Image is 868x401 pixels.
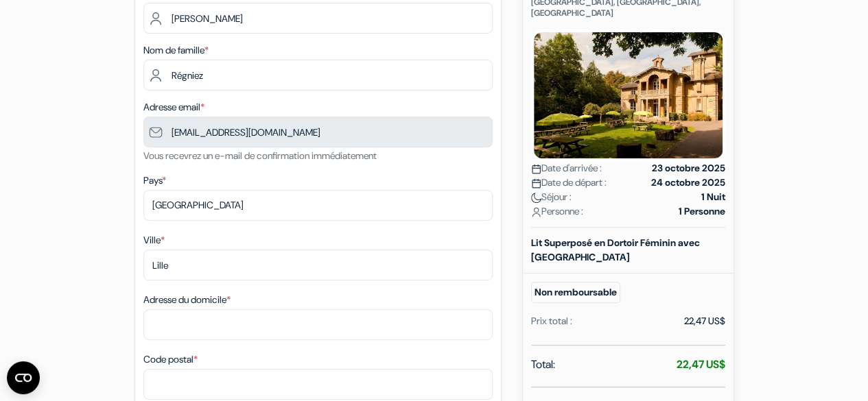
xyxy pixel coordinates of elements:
[531,204,583,219] span: Personne :
[531,193,541,203] img: moon.svg
[143,173,166,188] label: Pays
[7,361,40,394] button: Ouvrir le widget CMP
[531,161,602,175] span: Date d'arrivée :
[651,175,725,190] strong: 24 octobre 2025
[143,233,165,247] label: Ville
[531,207,541,217] img: user_icon.svg
[531,190,572,204] span: Séjour :
[143,117,493,147] input: Entrer adresse e-mail
[677,357,725,372] strong: 22,47 US$
[652,161,725,175] strong: 23 octobre 2025
[143,3,493,34] input: Entrez votre prénom
[701,190,725,204] strong: 1 Nuit
[531,175,607,190] span: Date de départ :
[143,352,198,367] label: Code postal
[143,43,209,58] label: Nom de famille
[531,178,541,189] img: calendar.svg
[531,282,620,303] small: Non remboursable
[143,149,377,162] small: Vous recevrez un e-mail de confirmation immédiatement
[143,100,204,114] label: Adresse email
[684,314,725,328] div: 22,47 US$
[531,314,572,328] div: Prix total :
[143,293,231,307] label: Adresse du domicile
[531,356,555,373] span: Total:
[531,164,541,174] img: calendar.svg
[531,236,700,263] b: Lit Superposé en Dortoir Féminin avec [GEOGRAPHIC_DATA]
[143,60,493,90] input: Entrer le nom de famille
[679,204,725,219] strong: 1 Personne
